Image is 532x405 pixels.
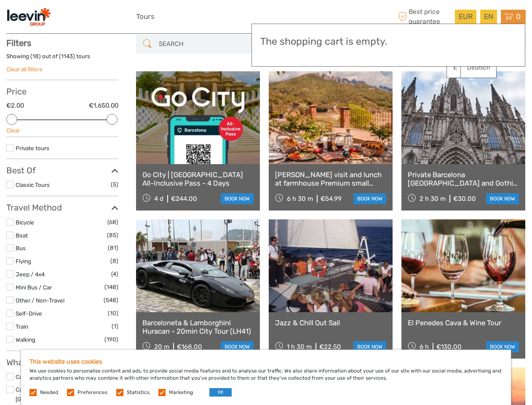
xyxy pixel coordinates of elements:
span: (4) [111,269,118,279]
a: El Penedes Cava & Wine Tour [408,319,519,327]
a: Mini Bus / Car [16,284,52,291]
span: (148) [104,282,118,292]
span: (548) [104,295,118,305]
a: book now [221,193,254,204]
div: €244.00 [171,195,197,202]
a: Private tours [16,145,49,151]
a: [PERSON_NAME] visit and lunch at farmhouse Premium small group from [GEOGRAPHIC_DATA] [275,170,386,188]
a: Jazz & Chill Out Sail [275,319,386,327]
strong: Filters [6,38,31,48]
span: Best price guarantee [396,7,453,26]
a: Classic Tours [16,181,50,188]
label: Needed [40,389,58,396]
a: Clear all filters [6,66,43,73]
span: (8) [110,256,118,266]
label: 18 [32,52,39,60]
div: Clear [6,127,118,135]
label: €1,650.00 [89,101,118,110]
div: EN [480,10,497,24]
a: book now [353,341,386,352]
div: €22.50 [319,343,341,351]
a: Self-Drive [16,310,42,317]
span: EUR [459,12,473,21]
a: book now [486,193,519,204]
span: (190) [104,335,118,344]
label: 1143 [61,52,73,60]
button: OK [209,388,232,397]
span: (85) [107,230,118,240]
a: Camp Nou - F.C. [GEOGRAPHIC_DATA] [16,386,73,402]
span: 2 h 30 m [420,195,446,202]
label: Marketing [169,389,193,396]
a: Caminito del Rey [16,373,59,380]
a: Private Barcelona [GEOGRAPHIC_DATA] and Gothic Quarter Walking Tour (HD) [408,170,519,188]
div: We use cookies to personalise content and ads, to provide social media features and to analyse ou... [21,350,511,405]
div: €130.00 [436,343,462,351]
a: book now [221,341,254,352]
a: book now [353,193,386,204]
input: SEARCH [155,37,256,51]
a: £ [447,60,476,76]
h3: The shopping cart is empty. [260,36,516,48]
a: Deutsch [461,60,496,76]
div: €168.00 [177,343,202,351]
a: Walking [16,336,35,343]
img: 2738-5ad51e34-f852-4b93-87d8-a2d8bf44d109_logo_small.png [6,6,51,27]
span: 1 h 30 m [287,343,312,351]
div: Showing ( ) out of ( ) tours [6,52,118,65]
span: 4 d [154,195,163,202]
p: We're away right now. Please check back later! [12,15,95,22]
span: (68) [107,217,118,227]
a: Barceloneta & Lamborghini Huracan - 20min City Tour (LH41) [142,319,254,336]
a: Other / Non-Travel [16,297,64,304]
a: Bus [16,245,26,251]
div: €54.99 [321,195,342,202]
label: Statistics [127,389,150,396]
span: (81) [108,243,118,253]
h3: What do you want to see? [6,357,118,367]
button: Open LiveChat chat widget [97,13,107,23]
a: Bicycle [16,219,34,226]
a: Go City | [GEOGRAPHIC_DATA] All-Inclusive Pass - 4 Days [142,170,254,188]
h5: This website uses cookies [29,358,503,365]
a: Jeep / 4x4 [16,271,45,278]
a: Tours [136,11,155,23]
span: (5) [111,180,118,189]
a: Train [16,323,28,330]
h3: Price [6,86,118,97]
label: Preferences [78,389,107,396]
h3: Best Of [6,165,118,175]
span: (1) [112,321,118,331]
label: €2.00 [6,101,24,110]
a: Flying [16,258,31,265]
div: €30.00 [453,195,476,202]
span: (10) [108,308,118,318]
span: 6 h [420,343,429,351]
span: 6 h 30 m [287,195,313,202]
a: book now [486,341,519,352]
span: 0 [515,12,522,21]
span: 20 m [154,343,169,351]
h3: Travel Method [6,202,118,213]
a: Boat [16,232,28,239]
